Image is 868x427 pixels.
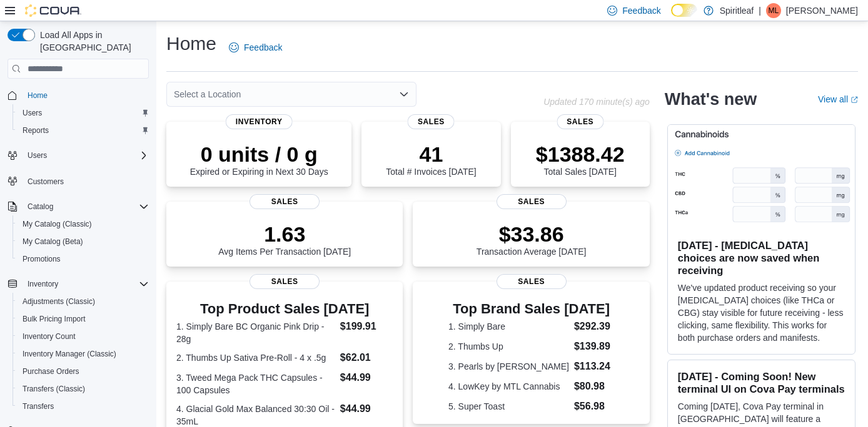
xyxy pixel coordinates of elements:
span: Users [23,108,42,118]
p: 1.63 [218,222,351,247]
span: Reports [18,123,149,138]
button: Inventory Manager (Classic) [13,345,154,363]
span: Sales [250,194,320,209]
div: Transaction Average [DATE] [477,222,587,257]
span: Inventory Manager (Classic) [23,349,116,359]
dd: $56.98 [574,399,614,414]
span: Feedback [244,41,282,54]
span: Transfers (Classic) [18,381,149,396]
a: Inventory Manager (Classic) [18,346,121,361]
a: Reports [18,123,54,138]
span: Inventory [28,279,58,289]
p: Spiritleaf [720,3,754,18]
dt: 1. Simply Bare [448,320,569,333]
span: Inventory [23,277,149,292]
h2: What's new [665,89,757,109]
input: Dark Mode [671,4,697,17]
a: Feedback [224,35,287,60]
button: Customers [3,172,154,190]
span: Catalog [23,199,149,214]
span: Promotions [23,254,61,264]
span: Inventory Count [18,329,149,344]
span: Adjustments (Classic) [23,297,95,307]
span: Catalog [28,202,53,212]
button: Promotions [13,250,154,268]
span: My Catalog (Classic) [23,219,92,229]
dt: 3. Pearls by [PERSON_NAME] [448,360,569,373]
a: Transfers (Classic) [18,381,90,396]
span: Load All Apps in [GEOGRAPHIC_DATA] [35,29,149,54]
button: Catalog [3,198,154,215]
p: 0 units / 0 g [190,142,328,167]
span: Sales [250,274,320,289]
div: Avg Items Per Transaction [DATE] [218,222,351,257]
span: Bulk Pricing Import [18,312,149,326]
dd: $80.98 [574,379,614,394]
p: 41 [386,142,476,167]
button: Users [23,148,52,163]
span: Transfers [18,399,149,414]
span: Inventory Count [23,331,76,341]
dt: 1. Simply Bare BC Organic Pink Drip - 28g [176,320,335,345]
div: Total # Invoices [DATE] [386,142,476,177]
svg: External link [850,96,858,104]
button: Catalog [23,199,58,214]
span: Dark Mode [671,17,672,17]
button: Reports [13,122,154,139]
span: Transfers (Classic) [23,384,85,394]
div: Expired or Expiring in Next 30 Days [190,142,328,177]
span: Sales [408,114,455,129]
span: Bulk Pricing Import [23,314,86,324]
a: Purchase Orders [18,364,84,379]
dd: $199.91 [340,319,393,334]
a: Adjustments (Classic) [18,294,100,309]
button: Transfers (Classic) [13,380,154,398]
span: Promotions [18,252,149,267]
span: Sales [497,194,567,209]
span: Inventory Manager (Classic) [18,346,149,361]
button: Transfers [13,398,154,415]
a: Transfers [18,399,59,414]
dt: 3. Tweed Mega Pack THC Capsules - 100 Capsules [176,371,335,396]
a: Home [23,88,53,103]
span: Inventory [226,114,293,129]
span: Home [23,87,149,103]
button: Inventory [23,277,63,292]
span: My Catalog (Beta) [23,237,83,247]
dd: $113.24 [574,359,614,374]
button: Users [13,104,154,122]
p: $1388.42 [536,142,625,167]
dd: $139.89 [574,339,614,354]
a: Inventory Count [18,329,81,344]
dt: 4. LowKey by MTL Cannabis [448,380,569,393]
span: Users [18,106,149,120]
span: Purchase Orders [23,366,79,376]
button: Home [3,86,154,104]
span: My Catalog (Beta) [18,234,149,249]
span: Customers [28,177,64,187]
dd: $62.01 [340,350,393,365]
h3: Top Brand Sales [DATE] [448,302,614,317]
span: My Catalog (Classic) [18,217,149,232]
button: Inventory [3,275,154,293]
span: Customers [23,173,149,189]
dd: $44.99 [340,401,393,416]
h3: [DATE] - Coming Soon! New terminal UI on Cova Pay terminals [678,370,845,395]
dd: $292.39 [574,319,614,334]
a: My Catalog (Beta) [18,234,88,249]
dt: 2. Thumbs Up Sativa Pre-Roll - 4 x .5g [176,351,335,364]
span: Home [28,91,48,101]
button: Users [3,147,154,164]
p: [PERSON_NAME] [786,3,858,18]
div: Total Sales [DATE] [536,142,625,177]
h3: [DATE] - [MEDICAL_DATA] choices are now saved when receiving [678,239,845,277]
span: ML [769,3,779,18]
button: My Catalog (Beta) [13,233,154,250]
p: | [759,3,761,18]
p: Updated 170 minute(s) ago [543,97,650,107]
p: We've updated product receiving so your [MEDICAL_DATA] choices (like THCa or CBG) stay visible fo... [678,282,845,344]
span: Adjustments (Classic) [18,294,149,309]
button: Bulk Pricing Import [13,310,154,328]
a: My Catalog (Classic) [18,217,97,232]
button: My Catalog (Classic) [13,215,154,233]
